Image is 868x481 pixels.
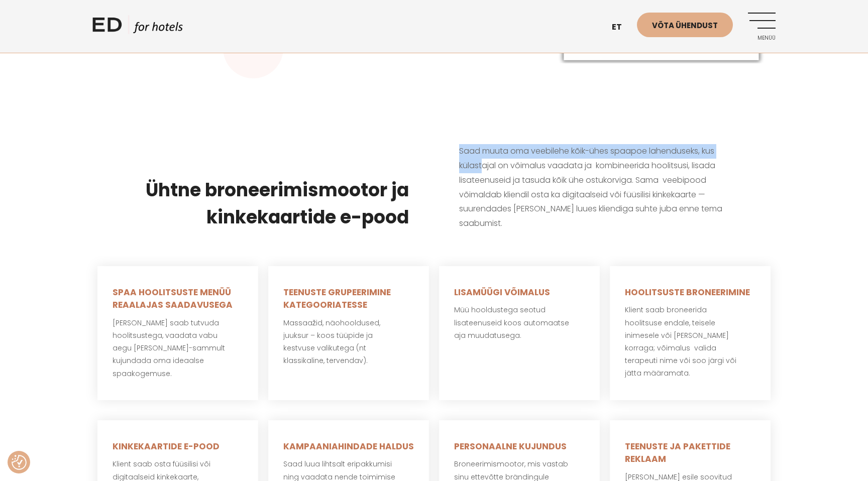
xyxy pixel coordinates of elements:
[459,144,750,231] p: Saad muuta oma veebilehe kõik-ühes spaapoe lahenduseks, kus külastajal on võimalus vaadata ja kom...
[454,304,585,342] p: Müü hooldustega seotud lisateenuseid koos automaatse aja muudatusega.
[625,304,755,380] p: Klient saab broneerida hoolitsuse endale, teisele inimesele või [PERSON_NAME] korraga; võimalus v...
[283,286,414,312] h5: TEENUSTE GRUPEERIMINE KATEGOORIATESSE
[625,286,755,299] h5: HOOLITSUSTE BRONEERIMINE
[113,440,243,453] h5: KINKEKAARTIDE E-POOD
[113,317,243,380] p: [PERSON_NAME] saab tutvuda hoolitsustega, vaadata vabu aegu [PERSON_NAME]-sammult kujundada oma i...
[283,317,414,368] p: Massaažid, näohooldused, juuksur – koos tüüpide ja kestvuse valikutega (nt klassikaline, tervendav).
[12,455,27,470] button: Nõusolekueelistused
[113,286,243,312] h5: SPAA HOOLITSUSTE MENÜÜ REAALAJAS SAADAVUSEGA
[748,35,776,41] span: Menüü
[625,440,755,466] h5: TEENUSTE JA PAKETTIDE REKLAAM
[283,440,414,452] strong: KAMPAANIAHINDADE HALDUS
[607,15,637,40] a: et
[454,286,585,299] h5: LISAMÜÜGI VÕIMALUS
[637,13,733,37] a: Võta ühendust
[454,440,585,453] h5: PERSONAALNE KUJUNDUS
[92,15,183,40] a: ED HOTELS
[748,13,776,40] a: Menüü
[118,177,409,231] h3: Ühtne broneerimismootor ja kinkekaartide e-pood
[12,455,27,470] img: Revisit consent button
